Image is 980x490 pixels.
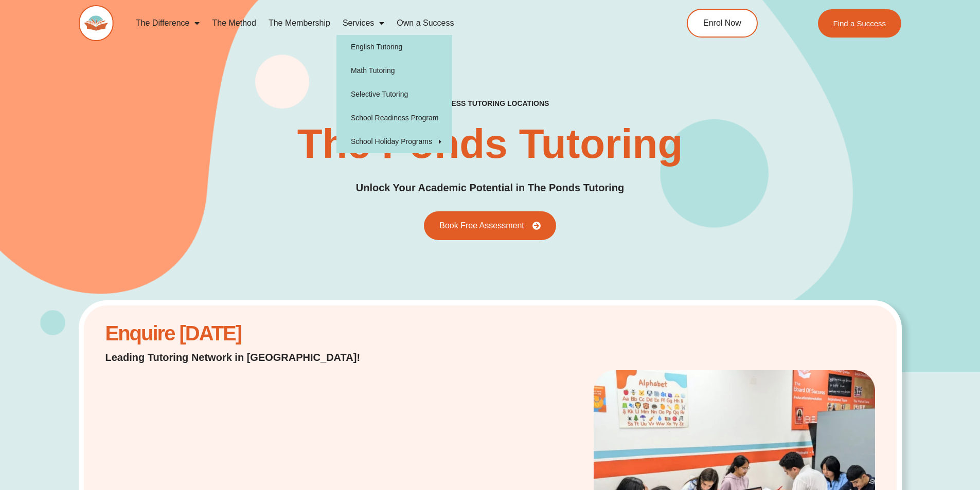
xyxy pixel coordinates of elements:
[336,59,452,82] a: Math Tutoring
[431,99,549,108] h2: success tutoring locations
[687,9,758,38] a: Enrol Now
[297,123,683,165] h2: The Ponds Tutoring
[336,82,452,106] a: Selective Tutoring
[206,11,262,35] a: The Method
[356,180,625,196] p: Unlock Your Academic Potential in The Ponds Tutoring
[105,350,387,365] p: Leading Tutoring Network in [GEOGRAPHIC_DATA]!
[336,35,452,59] a: English Tutoring
[439,222,524,230] span: Book Free Assessment
[262,11,336,35] a: The Membership
[424,211,556,240] a: Book Free Assessment
[809,374,980,490] iframe: Chat Widget
[336,106,452,130] a: School Readiness Program
[703,19,741,27] span: Enrol Now
[336,11,390,35] a: Services
[818,9,902,38] a: Find a Success
[336,35,452,153] ul: Services
[130,11,206,35] a: The Difference
[336,130,452,153] a: School Holiday Programs
[390,11,460,35] a: Own a Success
[130,11,640,35] nav: Menu
[105,327,387,340] h2: Enquire [DATE]
[833,20,886,27] span: Find a Success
